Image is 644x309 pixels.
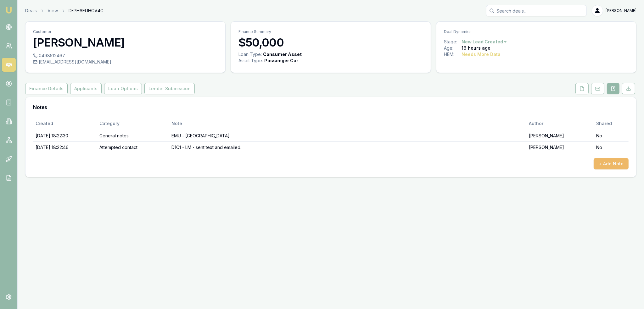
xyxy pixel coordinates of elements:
div: Stage: [444,39,462,45]
div: 16 hours ago [462,45,490,51]
th: Created [33,117,97,130]
a: Applicants [69,83,103,94]
div: HEM: [444,51,462,58]
p: Finance Summary [238,29,423,34]
td: Attempted contact [97,141,169,153]
img: emu-icon-u.png [5,6,13,14]
button: New Lead Created [462,39,507,45]
h3: [PERSON_NAME] [33,36,218,49]
div: Age: [444,45,462,51]
button: + Add Note [594,158,629,169]
a: Finance Details [25,83,69,94]
div: Loan Type: [238,51,262,58]
button: Finance Details [25,83,68,94]
td: [PERSON_NAME] [526,141,594,153]
div: [EMAIL_ADDRESS][DOMAIN_NAME] [33,59,218,65]
nav: breadcrumb [25,8,104,14]
th: Shared [594,117,629,130]
th: Author [526,117,594,130]
td: [PERSON_NAME] [526,130,594,141]
div: Asset Type : [238,58,263,64]
span: D-PH6FUHCV4G [69,8,104,14]
a: Deals [25,8,37,14]
div: Needs More Data [462,51,501,58]
input: Search deals [486,5,587,16]
h3: $50,000 [238,36,423,49]
p: Deal Dynamics [444,29,629,34]
button: Lender Submission [144,83,195,94]
a: Lender Submission [143,83,196,94]
td: [DATE] 18:22:46 [33,141,97,153]
th: Category [97,117,169,130]
button: Applicants [70,83,102,94]
th: Note [169,117,526,130]
button: Loan Options [104,83,142,94]
a: View [48,8,58,14]
td: [DATE] 18:22:30 [33,130,97,141]
td: EMU - [GEOGRAPHIC_DATA] [169,130,526,141]
p: Customer [33,29,218,34]
span: [PERSON_NAME] [606,8,636,13]
h3: Notes [33,105,629,110]
div: Consumer Asset [263,51,302,58]
a: Loan Options [103,83,143,94]
div: Passenger Car [264,58,298,64]
td: D1C1 - LM - sent text and emailed. [169,141,526,153]
td: No [594,130,629,141]
td: No [594,141,629,153]
div: 0498512467 [33,52,218,59]
td: General notes [97,130,169,141]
